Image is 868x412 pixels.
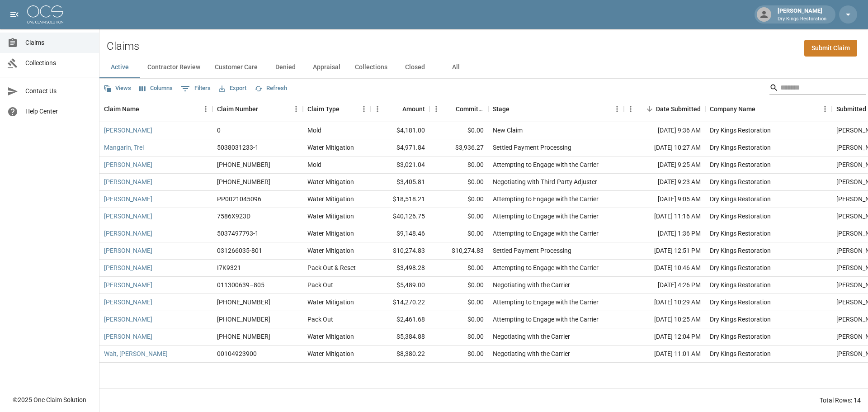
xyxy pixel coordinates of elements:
[307,212,354,221] div: Water Mitigation
[371,122,429,139] div: $4,181.00
[443,103,456,115] button: Sort
[710,332,771,341] div: Dry Kings Restoration
[429,174,488,191] div: $0.00
[212,96,303,122] div: Claim Number
[429,277,488,294] div: $0.00
[493,229,599,238] div: Attempting to Engage with the Carrier
[456,96,484,122] div: Committed Amount
[104,280,152,289] a: [PERSON_NAME]
[303,96,371,122] div: Claim Type
[656,96,701,122] div: Date Submitted
[710,263,771,272] div: Dry Kings Restoration
[493,315,599,324] div: Attempting to Engage with the Carrier
[307,126,321,135] div: Mold
[710,96,755,122] div: Company Name
[265,57,306,78] button: Denied
[307,332,354,341] div: Water Mitigation
[624,242,705,260] div: [DATE] 12:51 PM
[104,160,152,169] a: [PERSON_NAME]
[371,96,429,122] div: Amount
[307,263,356,272] div: Pack Out & Reset
[624,225,705,242] div: [DATE] 1:36 PM
[493,349,570,358] div: Negotiating with the Carrier
[643,103,656,115] button: Sort
[624,311,705,328] div: [DATE] 10:25 AM
[217,177,270,186] div: 1006-30-9191
[429,311,488,328] div: $0.00
[624,191,705,208] div: [DATE] 9:05 AM
[390,103,402,115] button: Sort
[429,102,443,116] button: Menu
[307,160,321,169] div: Mold
[610,102,624,116] button: Menu
[104,212,152,221] a: [PERSON_NAME]
[307,143,354,152] div: Water Mitigation
[307,96,340,122] div: Claim Type
[624,156,705,174] div: [DATE] 9:25 AM
[493,246,571,255] div: Settled Payment Processing
[217,160,270,169] div: 1006-30-9191
[371,277,429,294] div: $5,489.00
[217,81,249,95] button: Export
[493,96,509,122] div: Stage
[371,294,429,311] div: $14,270.22
[99,96,212,122] div: Claim Name
[13,395,86,404] div: © 2025 One Claim Solution
[710,212,771,221] div: Dry Kings Restoration
[705,96,832,122] div: Company Name
[307,349,354,358] div: Water Mitigation
[217,246,262,255] div: 031266035-801
[818,102,832,116] button: Menu
[306,57,348,78] button: Appraisal
[488,96,624,122] div: Stage
[429,122,488,139] div: $0.00
[493,280,570,289] div: Negotiating with the Carrier
[493,332,570,341] div: Negotiating with the Carrier
[99,57,868,78] div: dynamic tabs
[307,298,354,307] div: Water Mitigation
[217,280,264,289] div: 011300639–805
[307,280,333,289] div: Pack Out
[217,126,221,135] div: 0
[493,298,599,307] div: Attempting to Engage with the Carrier
[710,229,771,238] div: Dry Kings Restoration
[755,103,768,115] button: Sort
[820,396,861,405] div: Total Rows: 14
[371,260,429,277] div: $3,498.28
[104,177,152,186] a: [PERSON_NAME]
[624,346,705,363] div: [DATE] 11:01 AM
[395,57,435,78] button: Closed
[710,177,771,186] div: Dry Kings Restoration
[5,5,24,24] button: open drawer
[99,57,140,78] button: Active
[258,103,271,115] button: Sort
[140,57,208,78] button: Contractor Review
[624,102,637,116] button: Menu
[139,103,152,115] button: Sort
[429,139,488,156] div: $3,936.27
[429,294,488,311] div: $0.00
[217,263,241,272] div: I7K9321
[710,160,771,169] div: Dry Kings Restoration
[371,156,429,174] div: $3,021.04
[429,208,488,225] div: $0.00
[710,315,771,324] div: Dry Kings Restoration
[710,194,771,204] div: Dry Kings Restoration
[208,57,265,78] button: Customer Care
[25,86,92,96] span: Contact Us
[371,191,429,208] div: $18,518.21
[493,143,571,152] div: Settled Payment Processing
[509,103,522,115] button: Sort
[217,349,257,358] div: 00104923900
[217,229,259,238] div: 5037497793-1
[371,242,429,260] div: $10,274.83
[804,40,857,57] a: Submit Claim
[307,246,354,255] div: Water Mitigation
[493,126,523,135] div: New Claim
[435,57,476,78] button: All
[429,156,488,174] div: $0.00
[710,126,771,135] div: Dry Kings Restoration
[104,194,152,204] a: [PERSON_NAME]
[429,191,488,208] div: $0.00
[624,260,705,277] div: [DATE] 10:46 AM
